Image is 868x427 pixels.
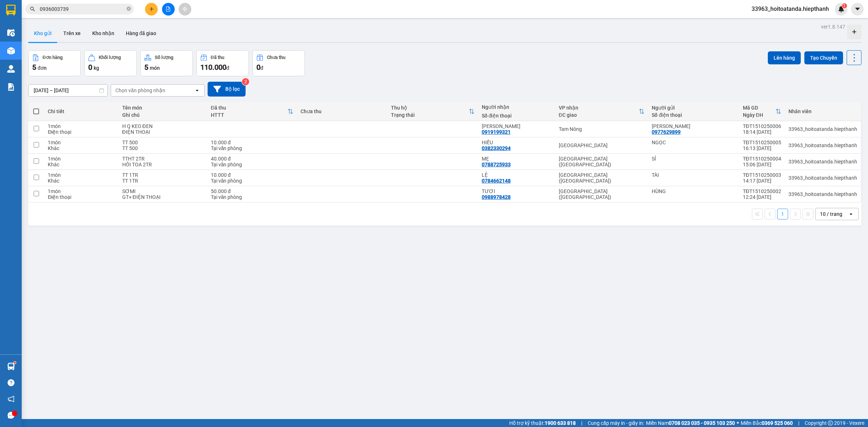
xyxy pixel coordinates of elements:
div: HTTT [211,112,288,118]
span: aim [182,7,187,12]
div: Đã thu [211,55,224,60]
img: warehouse-icon [7,65,15,73]
div: ĐC giao [559,112,639,118]
span: | [581,419,582,427]
button: Kho nhận [86,25,120,42]
span: 0 [256,63,260,72]
div: Điện thoại [48,129,115,135]
div: TĐT1510250006 [743,123,781,129]
span: close-circle [127,7,131,11]
span: 110.000 [200,63,226,72]
button: Bộ lọc [208,82,246,97]
div: TÀI [652,172,735,178]
div: Thu hộ [391,105,468,111]
button: Chưa thu0đ [252,50,305,76]
img: logo-vxr [6,5,16,16]
button: plus [145,3,158,16]
th: Toggle SortBy [739,102,785,121]
div: Trạng thái [391,112,468,118]
button: caret-down [851,3,864,16]
sup: 1 [842,3,847,8]
div: TTHT 2TR [122,156,204,162]
div: TĐT1510250003 [743,172,781,178]
strong: HIỆP THÀNH [27,12,61,18]
div: [GEOGRAPHIC_DATA] ([GEOGRAPHIC_DATA]) [559,172,645,184]
div: GT+ ĐIỆN THOẠI [122,194,204,200]
th: Toggle SortBy [555,102,648,121]
div: Người gửi [652,105,735,111]
span: ⚪️ [737,422,739,424]
span: 5 [144,63,148,72]
span: file-add [166,7,171,12]
div: [GEOGRAPHIC_DATA] [559,142,645,148]
button: Tạo Chuyến [804,51,843,64]
span: question-circle [8,379,14,386]
div: ĐIỆN THOẠI [122,129,204,135]
span: Hotline : 1900 633 622 [15,20,73,26]
span: 33963_hoitoatanda.hiepthanh [746,4,835,13]
span: Miền Nam [646,419,735,427]
span: kg [94,65,99,71]
div: 40.000 đ [211,156,294,162]
span: Lấy dọc đường : [3,49,52,57]
div: H Q KEO ĐEN [122,123,204,129]
span: Miền Bắc [741,419,793,427]
img: icon-new-feature [838,6,844,12]
span: 026 Tản Đà - Lô E, P11, Q5 | [3,42,97,48]
div: 10 / trang [820,210,842,218]
div: 33963_hoitoatanda.hiepthanh [788,126,857,132]
span: 5 [32,63,36,72]
div: HÙNG [652,188,735,194]
input: Tìm tên, số ĐT hoặc mã đơn [40,5,125,13]
th: Toggle SortBy [207,102,297,121]
strong: VP Gửi : [3,34,64,41]
div: Ghi chú [122,112,204,118]
div: NGỌC [652,140,735,145]
div: Đơn hàng [43,55,63,60]
div: 33963_hoitoatanda.hiepthanh [788,175,857,181]
div: HOÀNG ANH [482,123,552,129]
div: 1 món [48,188,115,194]
span: Tản Đà (Tiền) [23,33,64,41]
div: 0919199321 [482,129,511,135]
div: Số lượng [155,55,173,60]
div: VÂN MINH VƯỢNG [652,123,735,129]
button: file-add [162,3,175,16]
span: món [150,65,160,71]
div: [GEOGRAPHIC_DATA] ([GEOGRAPHIC_DATA]) [559,188,645,200]
div: 0784662148 [482,178,511,184]
span: 1 [843,3,846,8]
div: 0988978428 [482,194,511,200]
button: Lên hàng [768,51,801,64]
div: 18:14 [DATE] [743,129,781,135]
div: LỆ [482,172,552,178]
div: Chưa thu [301,108,384,114]
div: Khối lượng [99,55,121,60]
div: Chưa thu [267,55,285,60]
div: 33963_hoitoatanda.hiepthanh [788,191,857,197]
span: Hỗ trợ kỹ thuật: [509,419,576,427]
div: Tại văn phòng [211,145,294,151]
span: Cung cấp máy in - giấy in: [588,419,644,427]
div: TT 1TR [122,178,204,184]
div: Người nhận [482,104,552,110]
div: Tại văn phòng [211,194,294,200]
div: HIẾU [482,140,552,145]
img: solution-icon [7,83,15,91]
div: Nhân viên [788,108,857,114]
div: 16:13 [DATE] [743,145,781,151]
div: [GEOGRAPHIC_DATA] ([GEOGRAPHIC_DATA]) [559,156,645,167]
div: Tại văn phòng [211,162,294,167]
span: plus [149,7,154,12]
div: 1 món [48,172,115,178]
button: Trên xe [58,25,86,42]
div: 10.000 đ [211,172,294,178]
sup: 2 [242,78,249,85]
div: Tại văn phòng [211,178,294,184]
div: Khác [48,178,115,184]
div: TƯƠI [482,188,552,194]
div: ver 1.8.147 [821,23,845,31]
img: warehouse-icon [7,363,15,370]
span: đ [260,65,263,71]
div: MẸ [482,156,552,162]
